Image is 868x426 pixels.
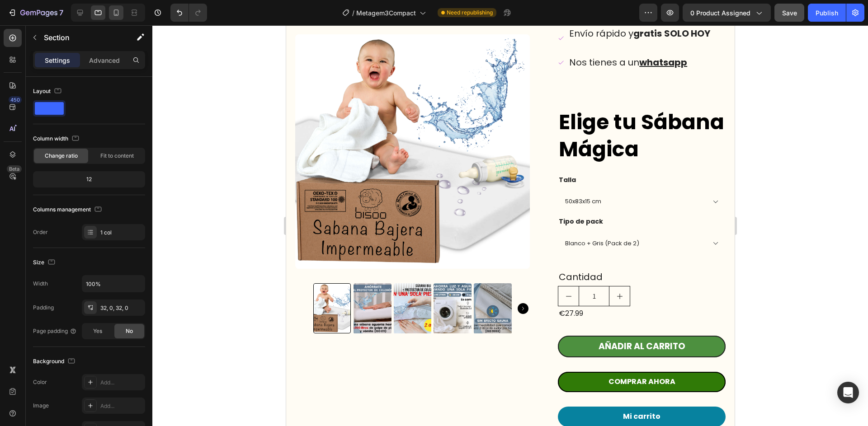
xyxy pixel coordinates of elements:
[33,85,63,98] div: Layout
[683,4,771,22] button: 0 product assigned
[356,8,416,18] span: Metagem3Compact
[100,379,143,387] div: Add...
[100,304,143,312] div: 32, 0, 32, 0
[272,261,292,281] button: decrement
[273,82,438,138] strong: Elige tu Sábana Mágica
[9,96,22,103] div: 450
[33,327,77,335] div: Page padding
[272,150,291,159] legend: Talla
[286,25,735,426] iframe: Design area
[816,8,838,18] div: Publish
[353,31,401,43] u: whatsapp
[89,56,120,65] p: Advanced
[808,4,846,22] button: Publish
[690,8,750,18] span: 0 product assigned
[45,56,70,65] p: Settings
[170,4,207,22] div: Undo/Redo
[33,378,47,386] div: Color
[33,133,81,145] div: Column width
[7,165,22,173] div: Beta
[272,310,439,332] button: Añadir al carrito
[4,4,67,22] button: 7
[352,8,354,18] span: /
[100,152,134,160] span: Fit to content
[100,402,143,410] div: Add...
[44,32,118,43] p: Section
[323,261,344,281] button: increment
[35,173,143,186] div: 12
[82,276,145,292] input: Auto
[337,385,374,398] p: Mi carrito
[33,280,48,288] div: Width
[273,243,343,260] p: Cantidad
[322,350,389,363] div: COMPRAR AHORA
[837,382,859,403] div: Open Intercom Messenger
[782,9,797,17] span: Save
[272,191,318,201] legend: Tipo de pack
[292,261,323,281] input: quantity
[33,402,49,410] div: Image
[33,356,77,368] div: Background
[312,316,399,327] div: Añadir al carrito
[33,257,57,269] div: Size
[33,304,54,312] div: Padding
[774,4,804,22] button: Save
[100,229,143,237] div: 1 col
[126,327,133,335] span: No
[447,9,493,17] span: Need republishing
[93,327,102,335] span: Yes
[45,152,78,160] span: Change ratio
[272,346,439,367] button: COMPRAR AHORA
[272,381,439,402] a: Mi carrito
[353,34,401,42] a: whatsapp
[272,281,344,296] div: €27.99
[33,228,48,236] div: Order
[59,7,63,18] p: 7
[33,204,104,216] div: Columns management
